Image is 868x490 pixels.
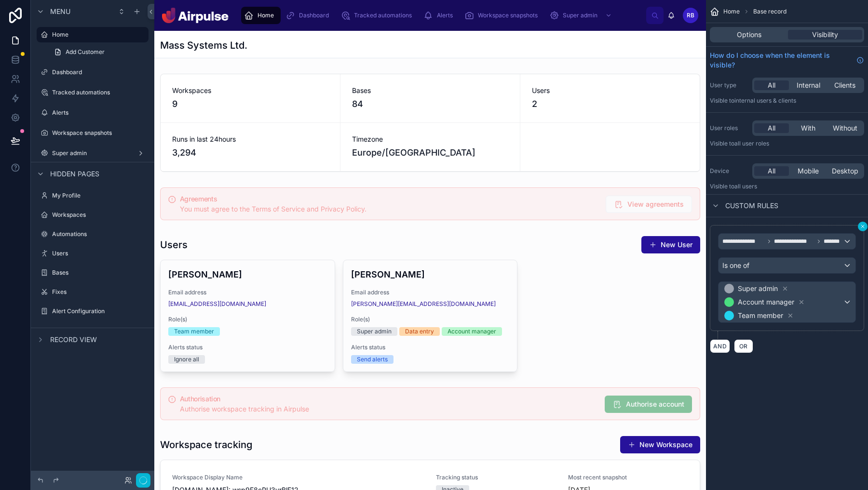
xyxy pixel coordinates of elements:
span: Internal users & clients [734,97,796,104]
span: Custom rules [725,201,778,211]
span: Account manager [738,297,794,307]
h1: Mass Systems Ltd. [160,39,247,52]
span: Add Customer [66,48,105,56]
p: Visible to [710,97,864,105]
label: Dashboard [52,68,147,76]
span: Record view [50,335,97,344]
a: Home [241,7,281,24]
span: Base record [753,8,787,15]
span: Super admin [738,284,778,293]
a: Workspace snapshots [37,125,149,141]
span: Tracked automations [354,12,412,19]
a: Workspace snapshots [461,7,544,24]
span: RB [687,12,694,19]
a: Automations [37,226,149,242]
a: Super admin [546,7,617,24]
a: How do I choose when the element is visible? [710,51,864,70]
span: Home [258,12,274,19]
p: Visible to [710,183,864,190]
label: Workspace snapshots [52,129,147,137]
a: Workspaces [37,207,149,223]
span: All [768,80,775,90]
label: Tracked automations [52,89,147,96]
label: Super admin [52,149,133,157]
label: User roles [710,124,748,132]
span: All [768,166,775,176]
label: My Profile [52,192,147,199]
label: Users [52,250,147,257]
label: Device [710,167,748,175]
label: Home [52,31,143,39]
span: Workspace snapshots [478,12,538,19]
span: all users [734,183,757,190]
a: Alerts [420,7,460,24]
button: Super adminAccount managerTeam member [718,281,856,323]
span: Team member [738,311,783,320]
a: Users [37,246,149,261]
label: Automations [52,230,147,238]
button: Is one of [718,257,856,274]
button: OR [734,339,753,353]
label: Fixes [52,288,147,296]
span: Internal [797,80,820,90]
span: How do I choose when the element is visible? [710,51,853,70]
span: With [801,123,815,133]
a: Super admin [37,146,149,161]
span: Desktop [832,166,858,176]
label: User type [710,81,748,89]
a: Fixes [37,284,149,300]
a: Bases [37,265,149,280]
a: My Profile [37,188,149,203]
a: Add Customer [48,44,149,60]
label: Workspaces [52,211,147,219]
label: Bases [52,269,147,277]
span: Dashboard [299,12,329,19]
a: Tracked automations [37,85,149,100]
p: Visible to [710,140,864,147]
a: Alerts [37,105,149,120]
span: Super admin [563,12,597,19]
span: Visibility [812,30,838,40]
label: Alert Configuration [52,307,147,315]
a: Alert Configuration [37,304,149,319]
a: Home [37,27,149,42]
span: Mobile [798,166,819,176]
button: AND [710,339,730,353]
span: OR [737,343,750,350]
div: scrollable content [236,5,646,26]
img: App logo [162,8,229,23]
span: All user roles [734,140,769,147]
span: Options [737,30,761,40]
span: Is one of [722,261,749,270]
span: Hidden pages [50,169,99,179]
span: All [768,123,775,133]
span: Home [723,8,740,15]
span: Clients [834,80,855,90]
label: Alerts [52,109,147,117]
span: Without [833,123,857,133]
span: Alerts [437,12,453,19]
a: Tracked automations [338,7,419,24]
span: Menu [50,7,70,16]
